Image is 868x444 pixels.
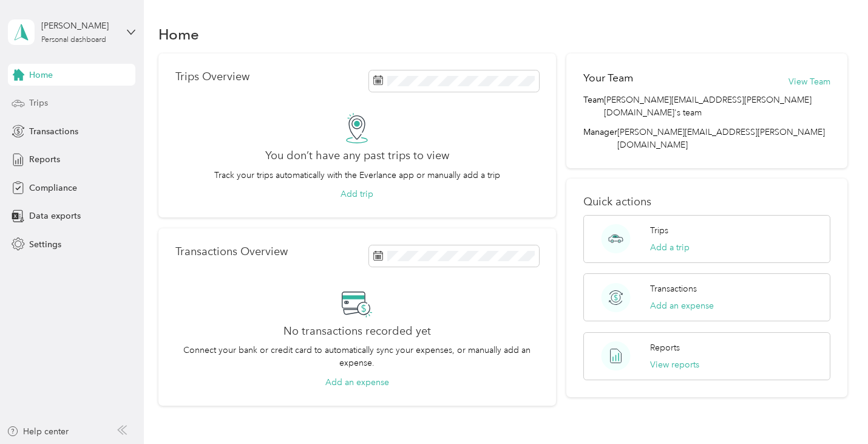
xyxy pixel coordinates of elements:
span: Home [29,69,53,81]
button: Add an expense [325,376,389,389]
span: Team [583,94,604,119]
span: [PERSON_NAME][EMAIL_ADDRESS][PERSON_NAME][DOMAIN_NAME]'s team [604,94,830,119]
span: Settings [29,238,61,251]
p: Reports [650,341,680,354]
p: Trips Overview [175,70,249,83]
p: Connect your bank or credit card to automatically sync your expenses, or manually add an expense. [175,344,538,369]
span: Trips [29,97,48,109]
div: [PERSON_NAME] [41,19,117,32]
h2: No transactions recorded yet [283,325,431,338]
p: Transactions Overview [175,245,288,258]
span: [PERSON_NAME][EMAIL_ADDRESS][PERSON_NAME][DOMAIN_NAME] [617,127,825,150]
span: Transactions [29,125,78,138]
iframe: Everlance-gr Chat Button Frame [800,376,868,444]
button: Add trip [341,188,373,200]
p: Transactions [650,282,697,295]
h1: Home [158,28,199,41]
button: View reports [650,358,699,371]
p: Track your trips automatically with the Everlance app or manually add a trip [214,169,500,182]
h2: You don’t have any past trips to view [265,149,449,162]
button: Add a trip [650,241,690,254]
h2: Your Team [583,70,633,86]
span: Manager [583,126,617,151]
button: Help center [7,425,69,438]
p: Trips [650,224,668,237]
button: View Team [788,75,830,88]
div: Personal dashboard [41,36,106,44]
p: Quick actions [583,196,830,208]
span: Reports [29,153,60,166]
span: Compliance [29,182,77,194]
span: Data exports [29,210,81,222]
button: Add an expense [650,299,714,312]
